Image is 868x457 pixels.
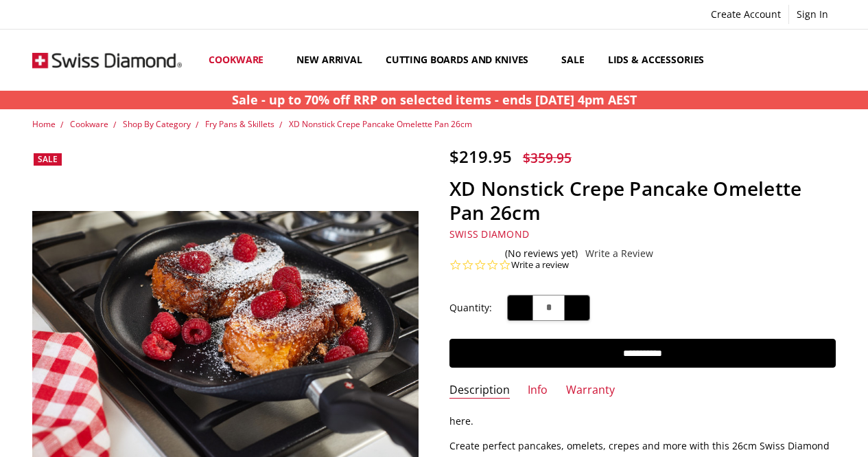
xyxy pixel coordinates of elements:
a: Home [32,118,56,130]
span: (No reviews yet) [505,248,578,259]
label: Quantity: [449,300,492,315]
a: Write a Review [585,248,653,259]
a: Swiss Diamond [449,227,529,241]
a: Cutting boards and knives [374,30,550,91]
p: here. [449,414,836,429]
a: Cookware [70,118,108,130]
a: Info [528,383,548,399]
a: Shop By Category [123,118,191,130]
a: Sale [550,30,596,91]
a: Create Account [703,5,788,24]
span: $219.95 [449,145,512,168]
h1: XD Nonstick Crepe Pancake Omelette Pan 26cm [449,177,836,225]
a: Fry Pans & Skillets [205,118,274,130]
a: Lids & Accessories [596,30,725,91]
a: Warranty [566,383,615,399]
a: Top Sellers [725,30,808,91]
a: Sign In [789,5,836,24]
a: New arrival [285,30,373,91]
a: Description [449,383,510,399]
a: Write a review [511,259,569,271]
span: $359.95 [523,148,572,167]
a: XD Nonstick Crepe Pancake Omelette Pan 26cm [289,118,472,130]
img: Free Shipping On Every Order [32,30,182,90]
a: Cookware [197,30,285,91]
span: Sale [38,153,58,165]
strong: Sale - up to 70% off RRP on selected items - ends [DATE] 4pm AEST [232,91,637,108]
